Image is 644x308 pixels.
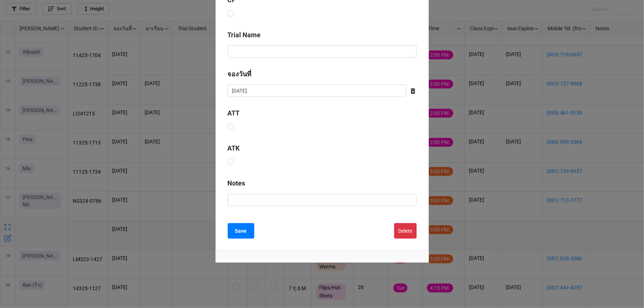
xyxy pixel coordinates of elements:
[394,223,417,239] button: Delete
[228,178,245,188] label: Notes
[228,223,254,239] button: Save
[228,30,261,40] label: Trial Name
[228,84,406,97] input: Date
[235,227,247,235] b: Save
[228,69,252,79] label: จองวันที่
[228,108,240,118] label: ATT
[228,143,240,153] label: ATK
